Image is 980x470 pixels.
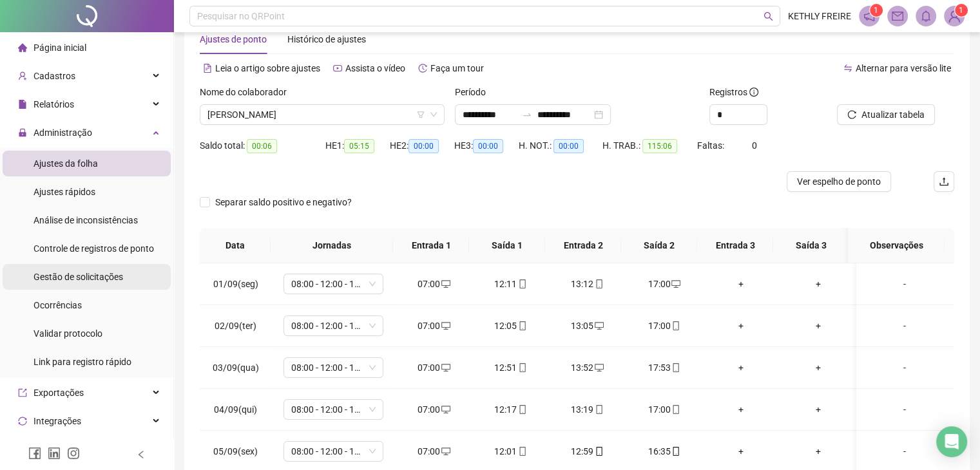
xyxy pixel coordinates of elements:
[18,100,27,109] span: file
[920,10,932,22] span: bell
[858,238,934,252] span: Observações
[291,442,376,461] span: 08:00 - 12:00 - 13:00 - 17:00
[18,128,27,137] span: lock
[790,277,846,291] div: +
[959,6,963,15] span: 1
[34,71,75,81] span: Cadastros
[593,279,604,288] span: mobile
[856,63,951,73] span: Alternar para versão lite
[559,361,615,375] div: 13:52
[874,6,878,15] span: 1
[430,111,437,118] span: down
[636,361,692,375] div: 17:53
[67,447,80,460] span: instagram
[593,321,604,330] span: desktop
[291,316,376,335] span: 08:00 - 12:00 - 13:00 - 18:00
[847,110,856,119] span: reload
[215,321,256,331] span: 02/09(ter)
[559,319,615,333] div: 13:05
[752,140,757,151] span: 0
[430,63,484,73] span: Faça um tour
[213,279,258,289] span: 01/09(seg)
[34,357,131,367] span: Link para registro rápido
[455,85,494,99] label: Período
[408,139,439,153] span: 00:00
[18,417,27,426] span: sync
[291,274,376,294] span: 08:00 - 12:00 - 13:00 - 18:00
[417,111,425,118] span: filter
[440,447,450,456] span: desktop
[34,388,84,398] span: Exportações
[418,64,427,73] span: history
[405,402,461,417] div: 07:00
[559,402,615,417] div: 13:19
[670,321,680,330] span: mobile
[773,228,849,263] th: Saída 3
[454,138,519,153] div: HE 3:
[200,138,325,153] div: Saldo total:
[200,34,267,44] span: Ajustes de ponto
[405,444,461,458] div: 07:00
[709,85,758,99] span: Registros
[867,402,943,417] div: -
[892,10,903,22] span: mail
[867,277,943,291] div: -
[207,105,437,124] span: CLESSIO VICENTE DE SOUZA
[215,63,320,73] span: Leia o artigo sobre ajustes
[621,228,697,263] th: Saída 2
[18,71,27,80] span: user-add
[863,10,875,22] span: notification
[34,300,82,310] span: Ocorrências
[636,444,692,458] div: 16:35
[34,158,98,169] span: Ajustes da folha
[440,405,450,414] span: desktop
[559,277,615,291] div: 13:12
[788,9,851,23] span: KETHLY FREIRE
[483,277,539,291] div: 12:11
[34,127,92,138] span: Administração
[34,215,138,225] span: Análise de inconsistências
[867,319,943,333] div: -
[861,108,925,122] span: Atualizar tabela
[670,363,680,372] span: mobile
[469,228,545,263] th: Saída 1
[34,272,123,282] span: Gestão de solicitações
[593,405,604,414] span: mobile
[325,138,390,153] div: HE 1:
[636,319,692,333] div: 17:00
[713,277,769,291] div: +
[764,12,773,21] span: search
[34,416,81,426] span: Integrações
[870,4,883,17] sup: 1
[200,85,295,99] label: Nome do colaborador
[517,279,527,288] span: mobile
[213,446,258,456] span: 05/09(sex)
[271,228,393,263] th: Jornadas
[214,404,257,415] span: 04/09(qui)
[593,363,604,372] span: desktop
[749,88,758,97] span: info-circle
[713,402,769,417] div: +
[390,138,454,153] div: HE 2:
[636,402,692,417] div: 17:00
[28,447,41,460] span: facebook
[697,228,773,263] th: Entrada 3
[867,444,943,458] div: -
[945,6,964,26] img: 82759
[697,140,726,151] span: Faltas:
[34,328,102,339] span: Validar protocolo
[210,195,357,209] span: Separar saldo positivo e negativo?
[787,171,891,192] button: Ver espelho de ponto
[790,402,846,417] div: +
[287,34,366,44] span: Histórico de ajustes
[955,4,968,17] sup: Atualize o seu contato no menu Meus Dados
[405,277,461,291] div: 07:00
[48,447,61,460] span: linkedin
[440,321,450,330] span: desktop
[517,405,527,414] span: mobile
[405,319,461,333] div: 07:00
[713,444,769,458] div: +
[790,319,846,333] div: +
[34,42,86,53] span: Página inicial
[848,228,945,263] th: Observações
